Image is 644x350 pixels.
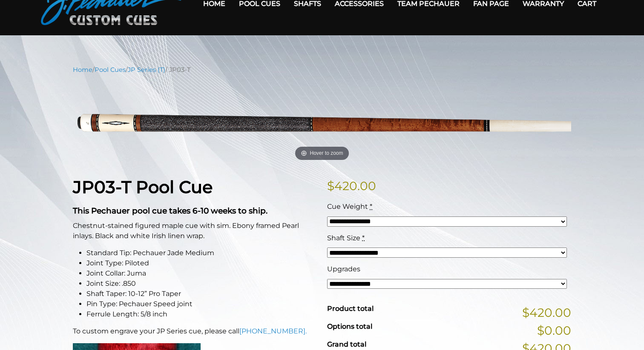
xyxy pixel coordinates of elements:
span: $420.00 [522,304,571,322]
img: jp03-T.png [73,81,571,164]
span: Grand total [327,340,366,348]
span: Options total [327,322,372,330]
nav: Breadcrumb [73,65,571,74]
a: Hover to zoom [73,81,571,164]
p: To custom engrave your JP Series cue, please call [73,326,317,336]
p: Chestnut-stained figured maple cue with sim. Ebony framed Pearl inlays. Black and white Irish lin... [73,221,317,241]
li: Shaft Taper: 10-12” Pro Taper [86,289,317,299]
span: $ [327,179,334,193]
span: $0.00 [537,322,571,339]
strong: JP03-T Pool Cue [73,176,213,197]
li: Pin Type: Pechauer Speed joint [86,299,317,309]
a: [PHONE_NUMBER]. [239,327,307,335]
span: Upgrades [327,265,360,273]
a: Home [73,66,92,74]
li: Ferrule Length: 5/8 inch [86,309,317,319]
span: Cue Weight [327,202,368,211]
a: JP Series (T) [128,66,165,74]
a: Pool Cues [95,66,126,74]
strong: This Pechauer pool cue takes 6-10 weeks to ship. [73,206,267,216]
li: Joint Collar: Juma [86,268,317,279]
bdi: 420.00 [327,179,376,193]
li: Standard Tip: Pechauer Jade Medium [86,248,317,258]
li: Joint Size: .850 [86,279,317,289]
abbr: required [370,202,372,211]
li: Joint Type: Piloted [86,258,317,268]
span: Shaft Size [327,234,360,242]
abbr: required [362,234,365,242]
span: Product total [327,304,374,313]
